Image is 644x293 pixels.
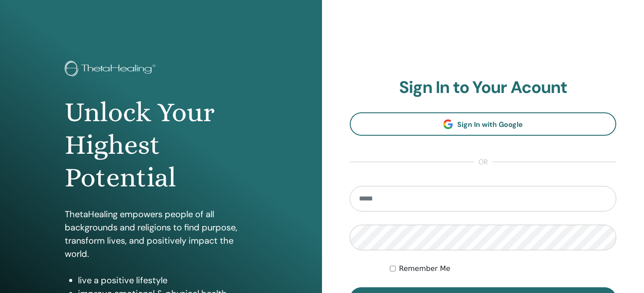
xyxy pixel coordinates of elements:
[350,78,616,98] h2: Sign In to Your Acount
[390,263,616,274] div: Keep me authenticated indefinitely or until I manually logout
[65,208,257,260] p: ThetaHealing empowers people of all backgrounds and religions to find purpose, transform lives, a...
[350,112,616,136] a: Sign In with Google
[457,120,523,129] span: Sign In with Google
[78,274,257,287] li: live a positive lifestyle
[399,263,451,274] label: Remember Me
[474,157,492,167] span: or
[65,96,257,194] h1: Unlock Your Highest Potential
